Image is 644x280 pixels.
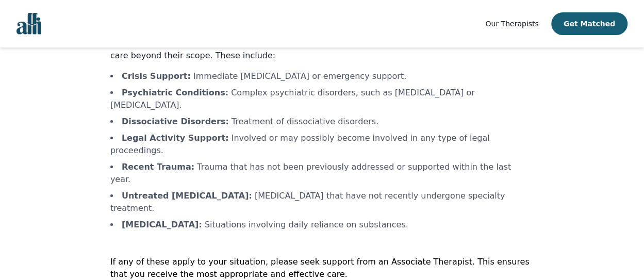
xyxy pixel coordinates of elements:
li: Involved or may possibly become involved in any type of legal proceedings. [110,132,534,157]
button: Get Matched [551,12,628,35]
li: [MEDICAL_DATA] that have not recently undergone specialty treatment. [110,190,534,215]
b: Psychiatric Conditions : [122,88,228,97]
li: Situations involving daily reliance on substances. [110,219,534,231]
b: Crisis Support : [122,71,191,81]
img: alli logo [16,13,41,35]
li: Complex psychiatric disorders, such as [MEDICAL_DATA] or [MEDICAL_DATA]. [110,87,534,111]
p: Our Intern Therapists are highly skilled in various areas, but there are certain conditions that ... [110,37,534,62]
b: Dissociative Disorders : [122,117,229,126]
span: Our Therapists [485,20,538,28]
b: Untreated [MEDICAL_DATA] : [122,191,252,201]
li: Trauma that has not been previously addressed or supported within the last year. [110,161,534,186]
a: Our Therapists [485,18,538,30]
b: Legal Activity Support : [122,133,229,143]
b: Recent Trauma : [122,162,194,172]
li: Immediate [MEDICAL_DATA] or emergency support. [110,70,534,83]
li: Treatment of dissociative disorders. [110,116,534,128]
b: [MEDICAL_DATA] : [122,220,202,229]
